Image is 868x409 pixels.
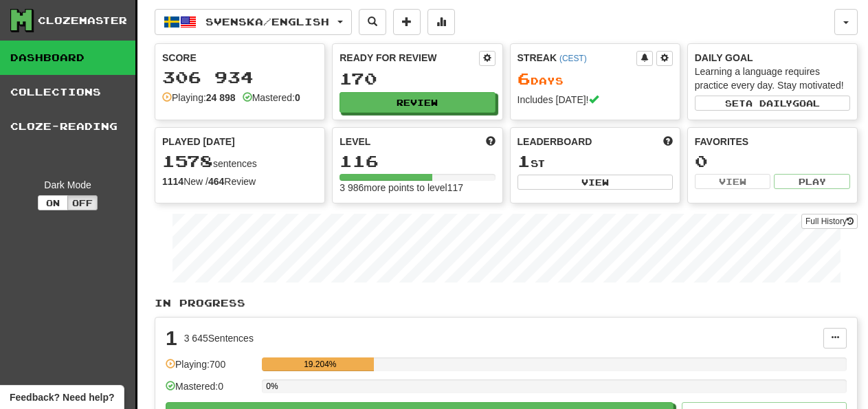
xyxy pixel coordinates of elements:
span: Played [DATE] [162,135,235,148]
span: Leaderboard [518,135,592,148]
button: Seta dailygoal [695,96,850,111]
div: sentences [162,153,318,170]
div: 3 645 Sentences [184,331,254,345]
span: Svenska / English [205,16,329,27]
button: More stats [427,9,455,35]
div: 3 986 more points to level 117 [340,181,495,195]
div: Streak [518,51,636,65]
div: 19.204% [266,357,374,371]
button: View [518,175,673,190]
div: 0 [695,153,850,170]
button: Svenska/English [155,9,352,35]
div: Daily Goal [695,51,850,65]
div: Mastered: 0 [166,379,255,402]
div: Clozemaster [38,14,127,27]
div: Favorites [695,135,850,148]
div: Day s [518,70,673,88]
a: Full History [801,214,858,229]
div: 170 [340,70,495,87]
strong: 0 [295,92,300,103]
button: Play [774,174,850,189]
div: Ready for Review [340,51,478,65]
div: st [518,153,673,170]
a: (CEST) [559,54,587,63]
div: 306 934 [162,69,318,86]
span: 1 [518,151,531,170]
button: View [695,174,771,189]
div: Learning a language requires practice every day. Stay motivated! [695,65,850,92]
button: Search sentences [359,9,386,35]
strong: 464 [208,176,224,187]
span: Level [340,135,370,148]
div: Dark Mode [10,178,125,192]
div: Includes [DATE]! [518,93,673,107]
strong: 1114 [162,176,183,187]
strong: 24 898 [206,92,236,103]
button: On [38,195,68,210]
button: Review [340,92,495,113]
span: Score more points to level up [486,135,496,148]
div: New / Review [162,175,318,188]
span: 1578 [162,151,213,170]
span: This week in points, UTC [663,135,673,148]
button: Off [67,195,98,210]
p: In Progress [155,296,858,310]
div: 1 [166,328,177,349]
div: Score [162,51,318,65]
div: Mastered: [243,91,300,104]
span: 6 [518,69,531,88]
button: Add sentence to collection [393,9,421,35]
div: 116 [340,153,495,170]
div: Playing: [162,91,236,104]
span: a daily [746,98,792,108]
div: Playing: 700 [166,357,255,380]
span: Open feedback widget [10,390,114,404]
